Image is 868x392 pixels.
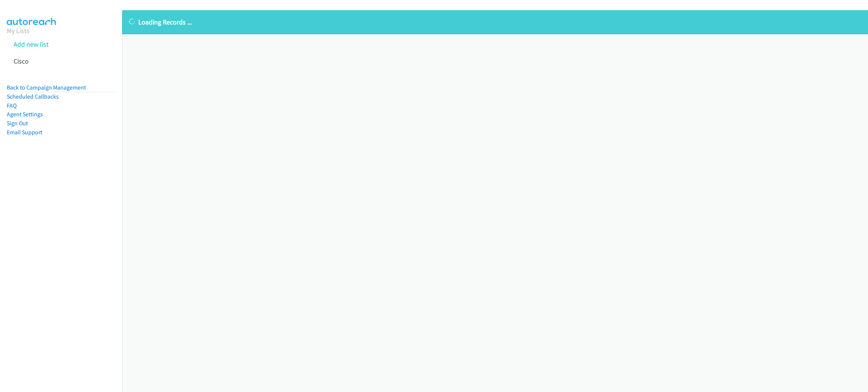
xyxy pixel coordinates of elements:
[14,40,49,49] a: Add new list
[7,129,42,136] a: Email Support
[7,93,59,100] a: Scheduled Callbacks
[7,120,28,127] a: Sign Out
[7,111,43,118] a: Agent Settings
[14,57,29,65] a: Cisco
[129,17,861,27] p: Loading Records ...
[7,102,17,109] a: FAQ
[7,84,86,91] a: Back to Campaign Management
[7,26,29,35] a: My Lists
